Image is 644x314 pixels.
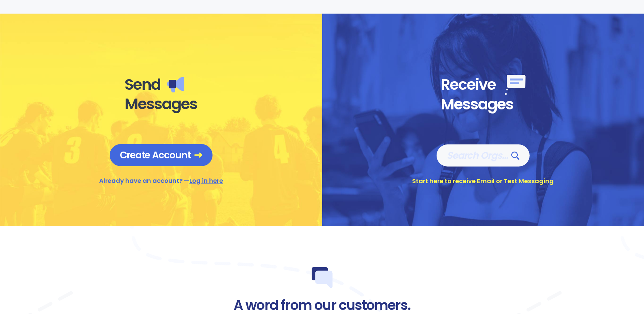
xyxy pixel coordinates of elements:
div: Start here to receive Email or Text Messaging [412,177,554,186]
div: Receive [441,75,526,95]
div: Messages [125,94,197,114]
div: Already have an account? — [99,176,223,185]
span: Search Orgs… [447,150,519,161]
img: Send messages [167,77,184,92]
a: Search Orgs… [437,144,530,167]
a: Create Account [110,144,213,166]
div: A word from our customers. [234,298,410,313]
div: Messages [441,95,526,114]
img: Receive messages [505,75,526,95]
img: Dialogue bubble [312,267,333,288]
a: Log in here [189,176,223,185]
div: Send [125,75,197,94]
span: Create Account [120,149,202,161]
